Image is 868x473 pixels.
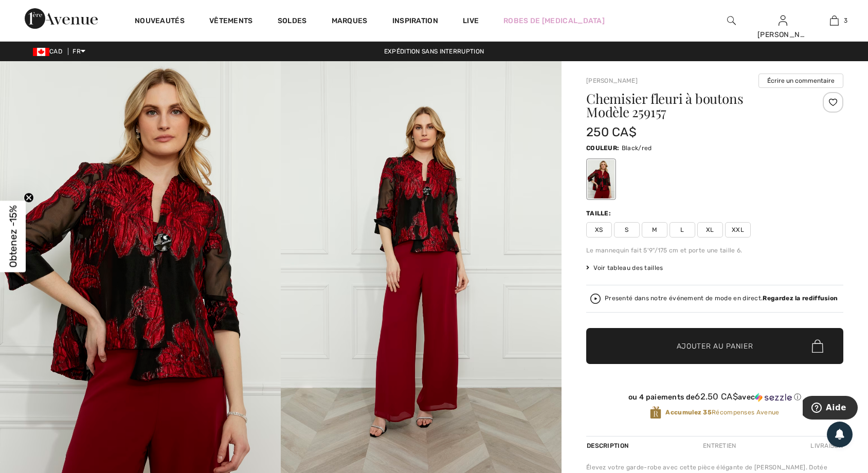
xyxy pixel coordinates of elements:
[590,294,601,304] img: Regardez la rediffusion
[503,15,605,26] a: Robes de [MEDICAL_DATA]
[392,16,438,27] span: Inspiration
[24,193,34,203] button: Close teaser
[25,8,98,29] img: 1ère Avenue
[586,246,843,255] div: Le mannequin fait 5'9"/175 cm et porte une taille 6.
[755,393,792,402] img: Sezzle
[697,222,723,238] span: XL
[605,295,838,302] div: Presenté dans notre événement de mode en direct.
[803,396,858,422] iframe: Ouvre un widget dans lequel vous pouvez trouver plus d’informations
[809,14,859,27] a: 3
[588,160,614,198] div: Black/red
[830,14,839,27] img: Mon panier
[209,16,253,27] a: Vêtements
[586,263,663,272] span: Voir tableau des tailles
[586,209,613,218] div: Taille:
[586,125,637,139] span: 250 CA$
[642,222,667,238] span: M
[670,222,695,238] span: L
[135,16,185,27] a: Nouveautés
[73,48,85,55] span: FR
[463,15,479,26] a: Live
[808,436,843,455] div: Livraison
[278,16,307,27] a: Soldes
[7,206,19,268] span: Obtenez -15%
[665,409,712,416] strong: Accumulez 35
[622,144,652,152] span: Black/red
[586,92,801,119] h1: Chemisier fleuri à boutons Modèle 259157
[586,392,843,402] div: ou 4 paiements de avec
[665,408,779,417] span: Récompenses Avenue
[758,74,843,88] button: Écrire un commentaire
[650,406,661,420] img: Récompenses Avenue
[694,436,745,455] div: Entretien
[779,15,787,25] a: Se connecter
[586,436,631,455] div: Description
[725,222,751,238] span: XXL
[586,222,612,238] span: XS
[586,77,638,84] a: [PERSON_NAME]
[586,144,619,152] span: Couleur:
[812,339,823,353] img: Bag.svg
[727,14,736,27] img: recherche
[332,16,368,27] a: Marques
[586,328,843,364] button: Ajouter au panier
[779,14,787,27] img: Mes infos
[33,48,66,55] span: CAD
[614,222,640,238] span: S
[757,29,808,40] div: [PERSON_NAME]
[844,16,847,25] span: 3
[33,48,49,56] img: Canadian Dollar
[695,391,738,402] span: 62.50 CA$
[763,295,838,302] strong: Regardez la rediffusion
[677,341,753,352] span: Ajouter au panier
[586,392,843,406] div: ou 4 paiements de62.50 CA$avecSezzle Cliquez pour en savoir plus sur Sezzle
